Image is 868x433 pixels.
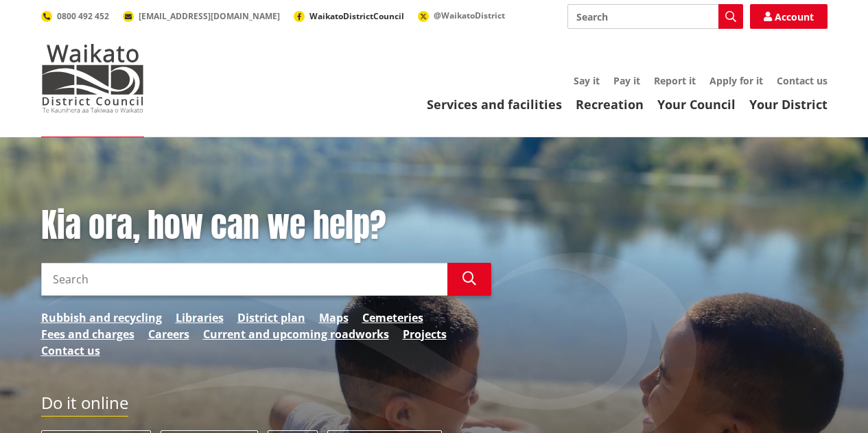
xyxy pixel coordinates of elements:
a: Current and upcoming roadworks [203,326,389,342]
span: [EMAIL_ADDRESS][DOMAIN_NAME] [139,10,280,22]
a: Rubbish and recycling [41,309,162,326]
a: Say it [574,74,600,87]
a: [EMAIL_ADDRESS][DOMAIN_NAME] [123,10,280,22]
span: 0800 492 452 [57,10,109,22]
a: Your District [749,96,828,113]
a: Account [750,4,828,29]
a: Maps [319,309,349,326]
a: Apply for it [709,74,763,87]
a: Projects [403,326,447,342]
span: WaikatoDistrictCouncil [309,10,404,22]
a: Your Council [657,96,736,113]
a: Careers [148,326,189,342]
a: Libraries [176,309,224,326]
h2: Do it online [41,393,128,417]
a: Services and facilities [427,96,562,113]
input: Search input [41,263,447,296]
a: Contact us [41,342,100,359]
a: WaikatoDistrictCouncil [294,10,404,22]
a: @WaikatoDistrict [418,10,505,21]
a: Recreation [576,96,644,113]
a: Report it [654,74,696,87]
span: @WaikatoDistrict [434,10,505,21]
a: District plan [237,309,305,326]
img: Waikato District Council - Te Kaunihera aa Takiwaa o Waikato [41,44,144,113]
a: Pay it [613,74,640,87]
input: Search input [567,4,743,29]
a: 0800 492 452 [41,10,109,22]
iframe: Messenger Launcher [805,375,854,425]
a: Fees and charges [41,326,134,342]
h1: Kia ora, how can we help? [41,206,491,246]
a: Contact us [777,74,828,87]
a: Cemeteries [362,309,423,326]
